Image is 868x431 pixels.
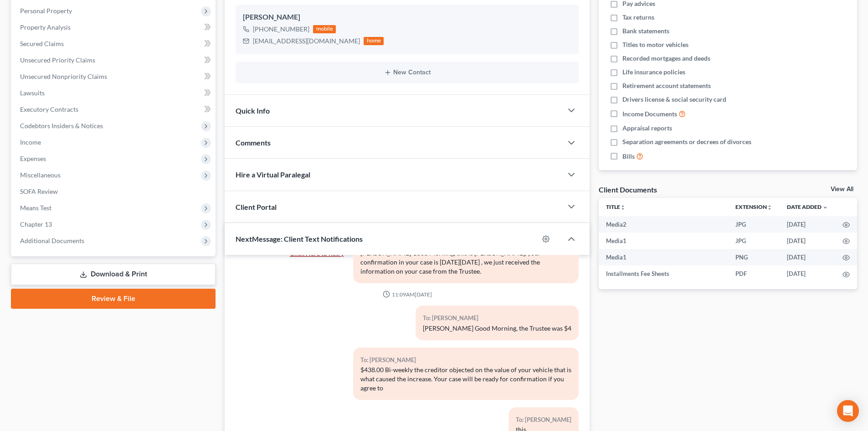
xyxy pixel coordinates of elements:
[728,216,780,233] td: JPG
[236,203,277,211] span: Client Portal
[423,324,571,333] div: [PERSON_NAME] Good Morning, the Trustee was $4
[20,40,64,47] span: Secured Claims
[622,109,677,119] span: Income Documents
[20,105,78,113] span: Executory Contracts
[622,26,669,36] span: Bank statements
[620,205,626,210] i: unfold_more
[20,138,41,146] span: Income
[13,68,216,85] a: Unsecured Nonpriority Claims
[236,138,271,147] span: Comments
[622,68,685,77] span: Life insurance policies
[364,37,384,45] div: home
[360,355,571,365] div: To: [PERSON_NAME]
[622,54,710,63] span: Recorded mortgages and deeds
[20,187,58,195] span: SOFA Review
[622,137,751,146] span: Separation agreements or decrees of divorces
[780,233,835,249] td: [DATE]
[20,237,84,244] span: Additional Documents
[728,249,780,265] td: PNG
[780,265,835,282] td: [DATE]
[20,7,72,15] span: Personal Property
[622,152,635,161] span: Bills
[253,25,309,34] div: [PHONE_NUMBER]
[20,204,51,212] span: Means Test
[11,264,216,285] a: Download & Print
[831,186,853,192] a: View All
[787,203,828,210] a: Date Added expand_more
[20,155,46,162] span: Expenses
[780,216,835,233] td: [DATE]
[622,95,726,104] span: Drivers license & social security card
[516,415,571,425] div: To: [PERSON_NAME]
[767,205,772,210] i: unfold_more
[20,220,52,228] span: Chapter 13
[837,400,859,422] div: Open Intercom Messenger
[360,249,571,276] div: [PERSON_NAME] Good Morning, this is [PERSON_NAME], your confirmation in your case is [DATE][DATE]...
[20,122,103,130] span: Codebtors Insiders & Notices
[735,203,772,210] a: Extensionunfold_more
[622,124,672,133] span: Appraisal reports
[13,19,216,36] a: Property Analysis
[13,101,216,118] a: Executory Contracts
[243,12,571,23] div: [PERSON_NAME]
[599,249,728,265] td: Media1
[599,216,728,233] td: Media2
[423,313,571,323] div: To: [PERSON_NAME]
[11,289,216,309] a: Review & File
[20,23,71,31] span: Property Analysis
[822,205,828,210] i: expand_more
[606,203,626,210] a: Titleunfold_more
[13,183,216,200] a: SOFA Review
[599,185,657,194] div: Client Documents
[622,40,688,49] span: Titles to motor vehicles
[236,106,270,115] span: Quick Info
[728,265,780,282] td: PDF
[290,249,344,257] a: Click Here to Retry
[20,56,95,64] span: Unsecured Priority Claims
[20,89,45,97] span: Lawsuits
[20,73,107,80] span: Unsecured Nonpriority Claims
[599,233,728,249] td: Media1
[243,69,571,76] button: New Contact
[13,36,216,52] a: Secured Claims
[622,81,711,90] span: Retirement account statements
[313,25,336,33] div: mobile
[728,233,780,249] td: JPG
[236,291,579,298] div: 11:09AM[DATE]
[622,13,654,22] span: Tax returns
[599,265,728,282] td: Installments Fee Sheets
[13,85,216,101] a: Lawsuits
[13,52,216,68] a: Unsecured Priority Claims
[360,365,571,393] div: $438.00 Bi-weekly the creditor objected on the value of your vehicle that is what caused the incr...
[236,234,363,243] span: NextMessage: Client Text Notifications
[253,36,360,46] div: [EMAIL_ADDRESS][DOMAIN_NAME]
[20,171,61,179] span: Miscellaneous
[236,170,310,179] span: Hire a Virtual Paralegal
[780,249,835,265] td: [DATE]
